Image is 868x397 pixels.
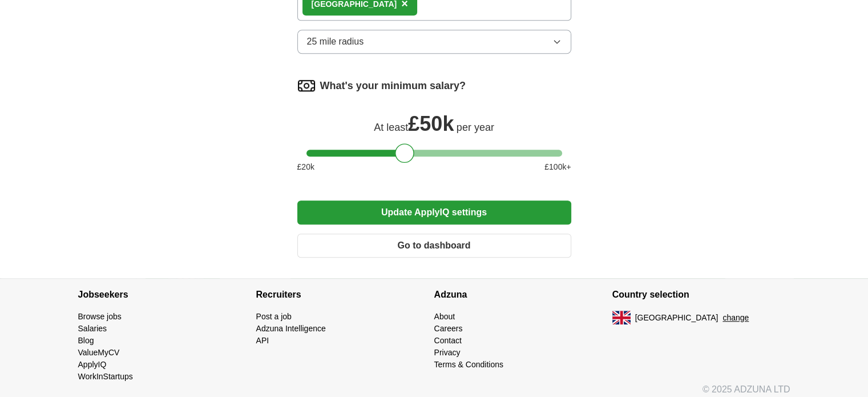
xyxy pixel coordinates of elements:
[297,234,571,258] button: Go to dashboard
[78,336,94,345] a: Blog
[722,312,749,324] button: change
[544,161,571,173] span: £ 100 k+
[297,77,316,95] img: salary.png
[612,279,790,311] h4: Country selection
[320,78,466,94] label: What's your minimum salary?
[408,112,454,135] span: £ 50k
[297,161,314,173] span: £ 20 k
[457,122,494,133] span: per year
[434,324,463,333] a: Careers
[612,311,631,324] img: UK flag
[297,200,571,224] button: Update ApplyIQ settings
[434,336,462,345] a: Contact
[307,35,364,49] span: 25 mile radius
[256,312,292,321] a: Post a job
[78,312,122,321] a: Browse jobs
[256,324,326,333] a: Adzuna Intelligence
[78,348,120,357] a: ValueMyCV
[78,360,107,369] a: ApplyIQ
[78,324,107,333] a: Salaries
[256,336,269,345] a: API
[635,312,718,324] span: [GEOGRAPHIC_DATA]
[78,372,133,381] a: WorkInStartups
[374,122,408,133] span: At least
[434,312,455,321] a: About
[434,360,503,369] a: Terms & Conditions
[434,348,461,357] a: Privacy
[297,30,571,54] button: 25 mile radius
